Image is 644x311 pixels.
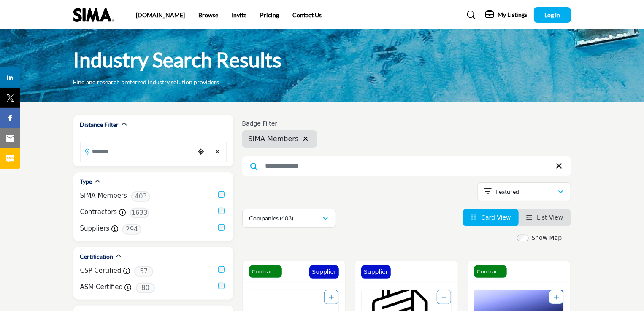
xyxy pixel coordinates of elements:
[218,266,225,273] input: CSP Certified checkbox
[80,282,123,292] label: ASM Certified
[218,224,225,231] input: Suppliers checkbox
[544,11,560,19] span: Log In
[249,134,299,144] span: SIMA Members
[441,294,446,300] a: Add To List
[481,214,511,221] span: Card View
[532,233,562,242] label: Show Map
[537,214,563,221] span: List View
[249,214,294,223] p: Companies (403)
[242,120,317,127] h6: Badge Filter
[292,11,322,19] a: Contact Us
[80,252,114,261] h2: Certification
[198,11,218,19] a: Browse
[131,191,150,202] span: 403
[232,11,246,19] a: Invite
[73,47,282,73] h1: Industry Search Results
[534,7,571,23] button: Log In
[130,208,149,218] span: 1633
[242,209,336,228] button: Companies (403)
[498,11,528,19] h5: My Listings
[80,207,117,217] label: Contractors
[80,224,110,233] label: Suppliers
[211,143,224,161] div: Clear search location
[242,156,571,176] input: Search Keyword
[80,121,119,129] h2: Distance Filter
[73,8,118,22] img: Site Logo
[218,191,225,198] input: Selected SIMA Members checkbox
[260,11,279,19] a: Pricing
[474,265,507,278] span: Contractor
[122,224,141,235] span: 294
[477,182,571,201] button: Featured
[329,294,334,300] a: Add To List
[80,266,122,276] label: CSP Certified
[80,191,127,201] label: SIMA Members
[249,265,282,278] span: Contractor
[81,143,195,159] input: Search Location
[312,268,336,276] p: Supplier
[459,8,481,22] a: Search
[73,78,219,86] p: Find and research preferred industry solution providers
[136,283,155,293] span: 80
[80,177,92,186] h2: Type
[364,268,388,276] p: Supplier
[495,188,519,196] p: Featured
[195,143,207,161] div: Choose your current location
[519,209,571,226] li: List View
[554,294,559,300] a: Add To List
[134,266,153,277] span: 57
[463,209,519,226] li: Card View
[218,208,225,214] input: Contractors checkbox
[471,214,511,221] a: View Card
[526,214,563,221] a: View List
[136,11,185,19] a: [DOMAIN_NAME]
[486,10,528,20] div: My Listings
[218,283,225,289] input: ASM Certified checkbox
